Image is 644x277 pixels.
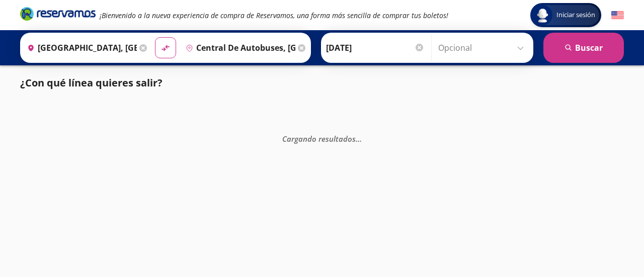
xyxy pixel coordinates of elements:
em: ¡Bienvenido a la nueva experiencia de compra de Reservamos, una forma más sencilla de comprar tus... [100,11,448,20]
span: Iniciar sesión [552,10,599,20]
i: Brand Logo [20,6,96,21]
a: Brand Logo [20,6,96,24]
em: Cargando resultados [282,133,362,143]
button: Buscar [543,33,624,63]
input: Opcional [438,35,528,60]
button: English [611,9,624,22]
span: . [360,133,362,143]
input: Buscar Destino [182,35,295,60]
span: . [358,133,360,143]
input: Buscar Origen [23,35,137,60]
p: ¿Con qué línea quieres salir? [20,75,163,90]
input: Elegir Fecha [326,35,425,60]
span: . [356,133,358,143]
